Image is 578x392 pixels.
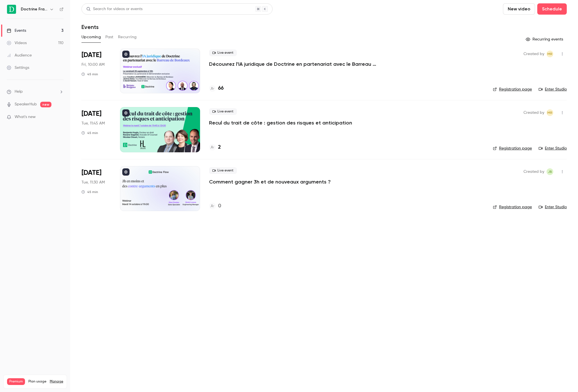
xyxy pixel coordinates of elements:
a: Découvrez l'IA juridique de Doctrine en partenariat avec le Barreau de Bordeaux [209,61,378,67]
h6: Doctrine France [21,6,47,12]
span: Marguerite Rubin de Cervens [547,51,553,57]
h4: 0 [218,202,221,210]
span: new [40,102,51,107]
span: Created by [523,51,544,57]
span: MR [547,51,552,57]
div: 45 min [81,72,98,76]
img: Doctrine France [7,5,16,14]
a: Enter Studio [539,204,567,210]
span: JB [548,168,552,175]
span: Tue, 11:30 AM [81,180,105,185]
a: 66 [209,85,224,92]
span: Tue, 11:45 AM [81,121,105,126]
span: Premium [7,378,25,385]
span: Justine Burel [547,168,553,175]
a: Registration page [493,204,532,210]
span: What's new [15,114,36,120]
div: Events [7,28,26,33]
span: Live event [209,108,237,115]
a: 0 [209,202,221,210]
span: [DATE] [81,51,101,60]
span: Created by [523,109,544,116]
h1: Events [81,24,99,30]
a: Comment gagner 3h et de nouveaux arguments ? [209,178,331,185]
span: Created by [523,168,544,175]
a: Enter Studio [539,146,567,151]
span: [DATE] [81,168,101,177]
span: Plan usage [28,379,46,384]
button: Upcoming [81,33,101,42]
div: Sep 26 Fri, 10:00 AM (Europe/Paris) [81,48,111,93]
li: help-dropdown-opener [7,89,64,95]
div: Oct 7 Tue, 11:45 AM (Europe/Paris) [81,107,111,152]
div: 45 min [81,190,98,194]
div: Search for videos or events [86,6,142,12]
span: Marguerite Rubin de Cervens [547,109,553,116]
span: Live event [209,49,237,56]
div: Oct 14 Tue, 11:30 AM (Europe/Paris) [81,166,111,211]
iframe: Noticeable Trigger [57,115,64,120]
div: Videos [7,40,27,46]
span: Fri, 10:00 AM [81,62,105,67]
span: Live event [209,167,237,174]
button: Past [105,33,114,42]
span: Help [15,89,23,95]
div: Audience [7,53,32,58]
a: Registration page [493,87,532,92]
h4: 66 [218,85,224,92]
span: MR [547,109,552,116]
div: Settings [7,65,29,71]
a: Registration page [493,146,532,151]
span: [DATE] [81,109,101,118]
button: Schedule [537,3,567,15]
div: 45 min [81,131,98,135]
button: Recurring [118,33,137,42]
a: SpeakerHub [15,101,37,107]
a: Recul du trait de côte : gestion des risques et anticipation [209,119,352,126]
a: 2 [209,144,221,151]
h4: 2 [218,144,221,151]
button: Recurring events [523,35,567,44]
a: Enter Studio [539,87,567,92]
button: New video [503,3,535,15]
a: Manage [50,379,63,384]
